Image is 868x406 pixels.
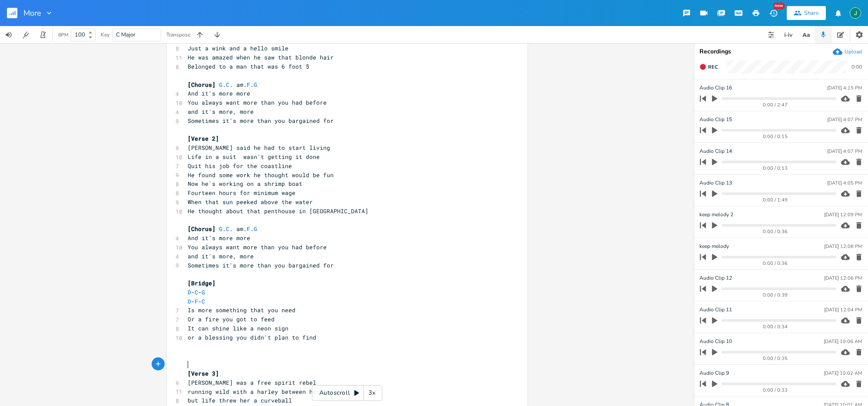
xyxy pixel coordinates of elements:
div: 0:00 / 0:13 [715,166,836,171]
span: - - [188,288,205,296]
button: Upload [833,47,862,56]
span: Sometimes it's more than you bargained for [188,261,334,269]
span: Audio Clip 13 [699,179,732,187]
span: G [219,81,222,89]
span: Audio Clip 12 [699,274,732,282]
span: Sometimes it's more than you bargained for [188,117,334,125]
span: You always want more than you had before [188,99,327,106]
div: 0:00 / 2:47 [715,102,836,107]
span: C [226,81,229,89]
button: New [765,5,782,21]
span: C [226,225,229,233]
span: and it's more, more [188,252,254,260]
span: C Major [116,31,136,39]
span: He was amazed when he saw that blonde hair [188,53,334,61]
div: 0:00 / 0:33 [715,388,836,393]
span: [Bridge] [188,279,215,287]
span: More [23,9,41,17]
span: F [195,297,198,305]
span: Audio Clip 11 [699,306,732,314]
div: [DATE] 4:05 PM [827,181,862,185]
div: [DATE] 12:09 PM [824,212,862,217]
div: [DATE] 10:06 AM [824,339,862,344]
span: Or a fire you got to feed [188,315,275,323]
span: [PERSON_NAME] was a free spirit rebel [188,379,316,386]
span: G [254,225,257,233]
span: C [195,288,198,296]
span: C [202,297,205,305]
div: [DATE] 10:02 AM [824,371,862,376]
div: Upload [845,48,862,55]
span: G [219,225,222,233]
div: New [773,3,785,9]
span: F [247,225,250,233]
span: Audio Clip 10 [699,337,732,346]
div: 0:00 / 0:15 [715,134,836,139]
div: Key [101,32,109,37]
span: or a blessing you didn't plan to find [188,333,316,341]
div: [DATE] 4:07 PM [827,117,862,122]
img: Jim Rudolf [850,7,861,19]
span: . . am. . [188,225,257,233]
div: 0:00 / 0:39 [715,293,836,297]
div: [DATE] 4:15 PM [827,86,862,90]
span: G [254,81,257,89]
span: G [202,288,205,296]
div: 0:00 / 0:36 [715,229,836,234]
span: - - [188,297,205,305]
span: keep melody [699,242,729,251]
span: And it's more more [188,89,250,97]
span: You always want more than you had before [188,243,327,251]
span: [Chorus] [188,81,215,89]
span: Audio Clip 15 [699,116,732,124]
span: and it's more, more [188,108,254,116]
span: Belonged to a man that was 6 foot 5 [188,63,309,70]
div: Autoscroll [312,385,382,401]
span: Audio Clip 16 [699,84,732,92]
span: Rec [708,64,718,70]
span: [Verse 3] [188,370,219,377]
div: [DATE] 12:06 PM [824,276,862,281]
span: keep melody 2 [699,211,733,219]
div: 0:00 [851,64,862,69]
span: Fourteen hours for minimum wage [188,189,295,197]
span: Is more something that you need [188,306,295,314]
span: And it's more more [188,234,250,242]
span: . . am. . [188,81,257,89]
div: [DATE] 4:07 PM [827,149,862,154]
div: Share [804,9,819,17]
span: running wild with a harley between her thighs [188,388,344,396]
div: 0:00 / 0:34 [715,324,836,329]
div: 0:00 / 0:36 [715,261,836,266]
span: D [188,297,191,305]
button: Rec [696,60,721,74]
span: F [247,81,250,89]
span: He thought about that penthouse in [GEOGRAPHIC_DATA] [188,207,368,215]
span: He found some work he thought would be fun [188,171,334,179]
span: D [188,288,191,296]
div: Transpose [166,32,190,37]
span: It can shine like a neon sign [188,324,288,332]
span: [Verse 2] [188,135,219,142]
span: When that sun peeked above the water [188,198,313,206]
div: 0:00 / 1:49 [715,198,836,202]
span: Quit his job for the coastline [188,162,292,170]
div: [DATE] 12:04 PM [824,307,862,312]
span: but life threw her a curveball [188,396,292,404]
div: 0:00 / 0:35 [715,356,836,361]
div: BPM [58,33,68,37]
span: Just a wink and a hello smile [188,44,288,52]
span: Audio Clip 9 [699,369,729,377]
span: Now he's working on a shrimp boat [188,180,302,188]
div: Recordings [699,49,863,55]
button: Share [787,6,826,20]
span: [Chorus] [188,225,215,233]
span: [PERSON_NAME] said he had to start living [188,144,330,152]
span: Audio Clip 14 [699,147,732,155]
span: Life in a suit wasn't getting it done [188,153,320,161]
div: 3x [364,385,380,401]
div: [DATE] 12:08 PM [824,244,862,249]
